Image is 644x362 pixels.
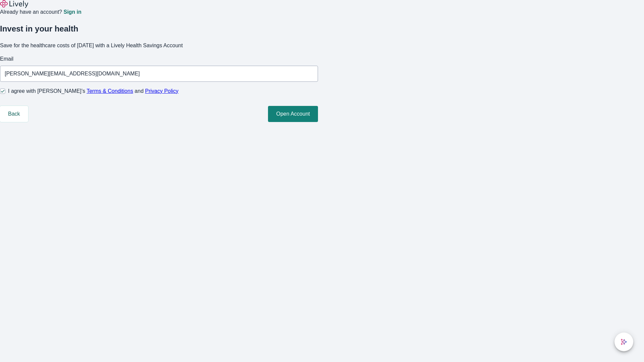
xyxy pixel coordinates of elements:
button: chat [614,333,633,351]
button: Open Account [268,106,318,122]
a: Privacy Policy [145,88,179,94]
a: Sign in [63,9,81,15]
a: Terms & Conditions [87,88,133,94]
svg: Lively AI Assistant [621,339,627,345]
span: I agree with [PERSON_NAME]’s and [8,87,178,95]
